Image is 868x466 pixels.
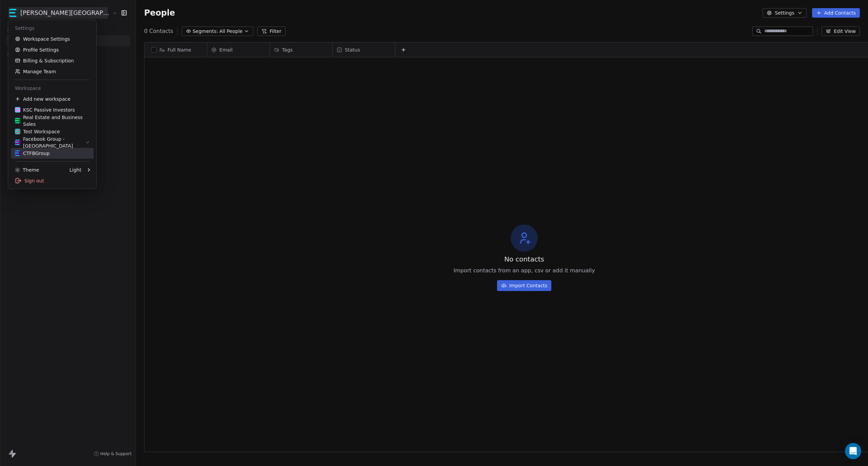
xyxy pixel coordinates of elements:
[15,106,75,113] div: KSC Passive Investors
[15,136,86,149] div: Facebook Group - [GEOGRAPHIC_DATA]
[15,114,90,128] div: Real Estate and Business Sales
[15,167,39,173] div: Theme
[15,150,50,157] div: CTFBGroup
[15,129,20,134] img: 55211_Kane%20Street%20Capital_Logo_AC-01.png
[11,66,94,77] a: Manage Team
[15,151,20,156] img: 55211_Kane%20Street%20Capital_Logo_AC-01.png
[11,94,94,104] div: Add new workspace
[11,34,94,44] a: Workspace Settings
[15,118,20,123] img: 55211_Kane%20Street%20Capital_Logo_AC-01.png
[11,175,94,186] div: Sign out
[15,128,60,135] div: Test Workspace
[11,23,94,34] div: Settings
[11,83,94,94] div: Workspace
[70,167,81,173] div: Light
[15,107,20,113] img: 55211_Kane%20Street%20Capital_Logo_AC-01.png
[11,44,94,55] a: Profile Settings
[11,55,94,66] a: Billing & Subscription
[15,140,20,145] img: 55211_Kane%20Street%20Capital_Logo_AC-01.png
